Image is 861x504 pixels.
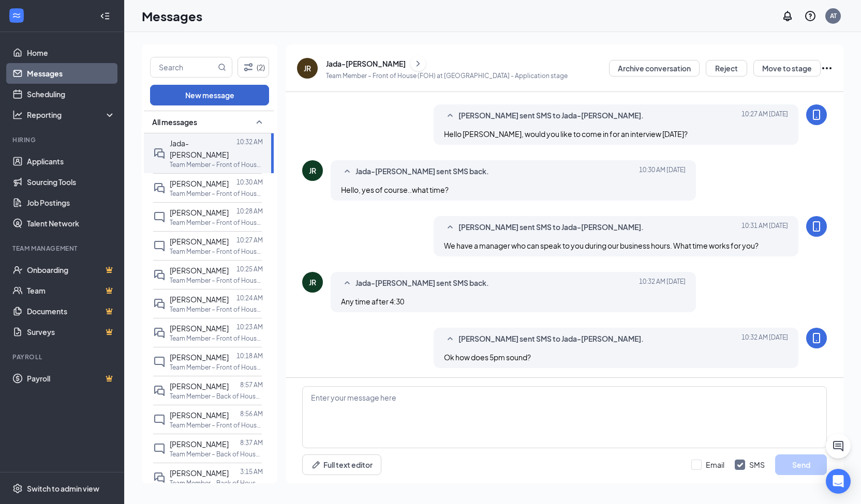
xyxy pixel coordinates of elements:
p: 10:32 AM [236,138,263,146]
span: [PERSON_NAME] [170,468,229,478]
svg: Ellipses [821,62,833,74]
h1: Messages [142,7,202,25]
a: Scheduling [27,84,115,104]
span: [PERSON_NAME] [170,295,229,304]
p: 10:30 AM [236,178,263,187]
span: Jada-[PERSON_NAME] [170,139,229,159]
span: [DATE] 10:27 AM [741,110,788,122]
svg: ChevronRight [413,57,423,70]
a: Talent Network [27,213,115,234]
svg: SmallChevronUp [341,165,353,178]
p: Team Member – Front of House (FOH) at [GEOGRAPHIC_DATA] [170,276,263,285]
svg: SmallChevronUp [341,277,353,289]
svg: SmallChevronUp [444,333,456,345]
svg: DoubleChat [153,327,166,339]
span: Any time after 4:30 [341,297,404,306]
button: ChevronRight [410,56,426,71]
span: [DATE] 10:31 AM [741,221,788,234]
svg: ChatInactive [153,356,166,368]
svg: MobileSms [810,220,823,233]
button: New message [150,85,269,105]
a: PayrollCrown [27,368,115,389]
svg: Analysis [12,110,23,120]
svg: MobileSms [810,332,823,344]
span: Ok how does 5pm sound? [444,353,531,362]
button: Reject [706,60,747,77]
svg: ChatInactive [153,442,166,455]
p: 3:15 AM [240,467,263,476]
p: 10:24 AM [236,294,263,302]
p: 10:25 AM [236,265,263,273]
svg: DoubleChat [153,269,166,281]
span: We have a manager who can speak to you during our business hours. What time works for you? [444,241,759,250]
svg: DoubleChat [153,471,166,484]
p: 10:23 AM [236,323,263,331]
svg: ChatInactive [153,240,166,252]
button: Archive conversation [609,60,700,77]
svg: SmallChevronUp [253,116,265,128]
p: Team Member – Front of House (FOH) at [GEOGRAPHIC_DATA] [170,363,263,372]
svg: Collapse [100,11,110,21]
p: Team Member – Back of House (BOH) at [GEOGRAPHIC_DATA] [170,392,263,401]
span: [PERSON_NAME] [170,410,229,420]
svg: ChatInactive [153,211,166,223]
svg: SmallChevronUp [444,221,456,234]
p: 8:56 AM [240,409,263,418]
p: Team Member – Front of House (FOH) at [GEOGRAPHIC_DATA] [170,160,263,169]
a: TeamCrown [27,280,115,301]
div: Hiring [12,135,113,144]
span: Jada-[PERSON_NAME] sent SMS back. [355,165,489,178]
a: Sourcing Tools [27,172,115,192]
div: Switch to admin view [27,483,99,494]
svg: Notifications [781,10,794,22]
p: Team Member – Back of House (BOH) at Mineola [170,479,263,487]
span: Jada-[PERSON_NAME] sent SMS back. [355,277,489,289]
div: JR [309,277,316,287]
svg: MagnifyingGlass [218,63,226,71]
p: Team Member – Front of House (FOH) at [GEOGRAPHIC_DATA] - Application stage [326,71,568,80]
p: 10:28 AM [236,207,263,216]
input: Search [151,57,216,77]
div: Team Management [12,244,113,253]
svg: ChatInactive [153,414,166,426]
div: JR [304,63,311,73]
a: Home [27,42,115,63]
svg: Pen [311,460,321,470]
svg: DoubleChat [153,182,166,194]
p: 10:27 AM [236,236,263,245]
p: Team Member – Front of House (FOH) at [GEOGRAPHIC_DATA] [170,247,263,256]
p: 8:57 AM [240,380,263,389]
svg: DoubleChat [153,147,166,160]
p: 10:18 AM [236,352,263,360]
svg: Settings [12,483,23,494]
a: SurveysCrown [27,322,115,342]
div: AT [830,11,837,20]
span: [PERSON_NAME] [170,439,229,449]
button: Full text editorPen [302,454,381,475]
button: Move to stage [753,60,821,77]
svg: DoubleChat [153,385,166,397]
div: Reporting [27,110,116,120]
span: [PERSON_NAME] [170,237,229,246]
span: [PERSON_NAME] [170,324,229,333]
svg: MobileSms [810,109,823,121]
span: [PERSON_NAME] sent SMS to Jada-[PERSON_NAME]. [458,110,644,122]
span: Hello [PERSON_NAME], would you like to come in for an interview [DATE]? [444,129,688,139]
a: Messages [27,63,115,84]
span: [PERSON_NAME] [170,208,229,217]
span: [PERSON_NAME] [170,266,229,275]
p: Team Member – Front of House (FOH) at [GEOGRAPHIC_DATA] [170,189,263,198]
p: Team Member – Front of House (FOH) at [GEOGRAPHIC_DATA] [170,218,263,227]
div: Payroll [12,353,113,361]
button: Send [775,454,827,475]
p: Team Member – Back of House (BOH) at [GEOGRAPHIC_DATA] [170,450,263,459]
span: [PERSON_NAME] sent SMS to Jada-[PERSON_NAME]. [458,221,644,234]
span: [DATE] 10:32 AM [741,333,788,345]
div: Jada-[PERSON_NAME] [326,58,406,69]
svg: ChatActive [832,440,844,452]
span: [PERSON_NAME] [170,353,229,362]
svg: SmallChevronUp [444,110,456,122]
a: Job Postings [27,192,115,213]
div: Open Intercom Messenger [826,469,851,494]
button: ChatActive [826,434,851,459]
